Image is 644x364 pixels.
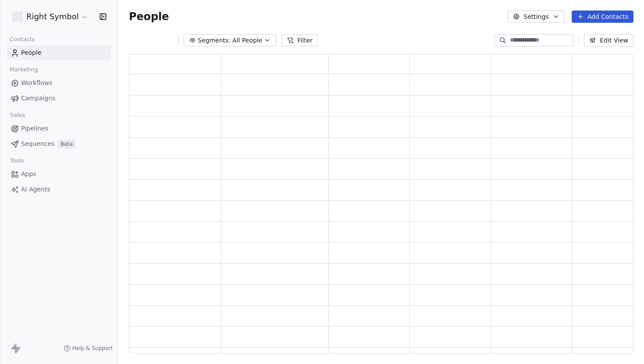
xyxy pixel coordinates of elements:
span: Segments: [198,36,231,45]
span: Contacts [6,33,39,46]
a: AI Agents [7,182,111,197]
button: Right Symbol [11,9,90,24]
span: Tools [6,154,28,167]
a: Workflows [7,76,111,90]
a: Help & Support [64,345,113,352]
span: Sequences [21,139,54,148]
span: AI Agents [21,185,50,194]
span: All People [232,36,262,45]
a: SequencesBeta [7,137,111,151]
span: Marketing [6,63,42,76]
span: Campaigns [21,94,55,103]
button: Filter [281,34,318,46]
a: People [7,46,111,60]
span: Sales [6,109,29,122]
a: Apps [7,167,111,181]
span: Beta [58,140,75,148]
span: People [129,10,169,23]
span: Right Symbol [26,11,79,22]
button: Settings [508,11,564,23]
button: Edit View [584,34,633,46]
a: Campaigns [7,91,111,106]
span: Pipelines [21,124,48,133]
span: Apps [21,170,36,179]
span: Help & Support [72,345,113,352]
a: Pipelines [7,121,111,136]
span: People [21,48,42,57]
span: Workflows [21,78,53,88]
button: Add Contacts [572,11,633,23]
